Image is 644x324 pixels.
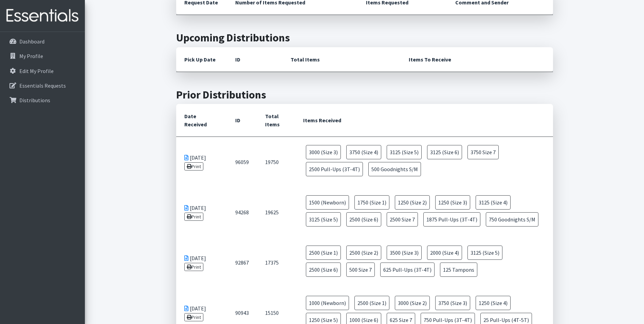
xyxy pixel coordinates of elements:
th: ID [227,104,257,137]
span: 2500 (Size 6) [346,212,381,227]
span: 3125 (Size 6) [427,145,462,159]
th: ID [227,47,282,72]
p: Distributions [19,97,50,104]
a: Essentials Requests [3,79,82,92]
span: 1875 Pull-Ups (3T-4T) [423,212,480,227]
td: 19625 [257,187,295,237]
a: Distributions [3,93,82,107]
span: 1000 (Newborn) [306,296,349,310]
td: [DATE] [176,237,227,288]
span: 1250 (Size 2) [395,195,430,210]
span: 2500 (Size 2) [346,246,381,260]
th: Items To Receive [401,47,553,72]
th: Total Items [257,104,295,137]
span: 3125 (Size 5) [306,212,341,227]
span: 500 Goodnights S/M [368,162,421,176]
span: 2500 (Size 6) [306,263,341,277]
span: 2000 (Size 4) [427,246,462,260]
td: 17375 [257,237,295,288]
span: 2500 Pull-Ups (3T-4T) [306,162,363,176]
span: 3750 (Size 3) [435,296,470,310]
span: 1500 (Newborn) [306,195,349,210]
a: My Profile [3,49,82,63]
p: My Profile [19,53,43,59]
td: 19750 [257,137,295,187]
td: 96059 [227,137,257,187]
p: Dashboard [19,38,44,45]
th: Items Received [295,104,553,137]
h2: Upcoming Distributions [176,31,553,44]
span: 125 Tampons [440,263,477,277]
th: Total Items [282,47,401,72]
td: [DATE] [176,137,227,187]
td: 92867 [227,237,257,288]
span: 750 Goodnights S/M [486,212,538,227]
span: 3000 (Size 3) [306,145,341,159]
span: 3125 (Size 5) [387,145,422,159]
a: Dashboard [3,35,82,48]
span: 2500 (Size 1) [306,246,341,260]
th: Date Received [176,104,227,137]
span: 3125 (Size 5) [467,246,502,260]
p: Edit My Profile [19,68,54,74]
span: 2500 (Size 1) [354,296,389,310]
span: 3750 (Size 4) [346,145,381,159]
span: 625 Pull-Ups (3T-4T) [380,263,435,277]
a: Edit My Profile [3,64,82,78]
span: 3750 Size 7 [467,145,499,159]
img: HumanEssentials [3,4,82,27]
td: 94268 [227,187,257,237]
span: 500 Size 7 [346,263,375,277]
h2: Prior Distributions [176,88,553,101]
a: Print [184,263,204,271]
span: 1750 (Size 1) [354,195,389,210]
a: Print [184,213,204,221]
span: 1250 (Size 4) [476,296,511,310]
span: 3125 (Size 4) [476,195,511,210]
a: Print [184,162,204,170]
span: 3000 (Size 2) [395,296,430,310]
td: [DATE] [176,187,227,237]
p: Essentials Requests [19,82,66,89]
span: 3500 (Size 3) [387,246,422,260]
th: Pick Up Date [176,47,227,72]
span: 2500 Size 7 [387,212,418,227]
span: 1250 (Size 3) [435,195,470,210]
a: Print [184,313,204,321]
